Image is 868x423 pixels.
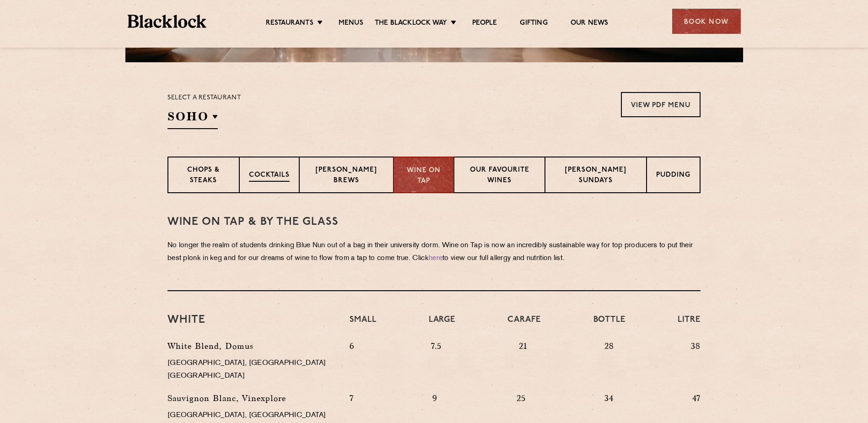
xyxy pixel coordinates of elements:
[472,19,497,29] a: People
[464,165,536,187] p: Our favourite wines
[593,314,625,335] h4: Bottle
[167,357,336,383] p: [GEOGRAPHIC_DATA], [GEOGRAPHIC_DATA] [GEOGRAPHIC_DATA]
[621,92,701,117] a: View PDF Menu
[507,314,541,335] h4: Carafe
[403,166,444,186] p: Wine on Tap
[555,165,637,187] p: [PERSON_NAME] Sundays
[672,9,741,34] div: Book Now
[249,170,290,182] p: Cocktails
[167,108,218,129] h2: SOHO
[429,255,442,262] a: here
[167,92,241,104] p: Select a restaurant
[375,19,447,29] a: The Blacklock Way
[604,340,614,387] p: 28
[167,392,336,405] p: Sauvignon Blanc, Vinexplore
[167,239,701,265] p: No longer the realm of students drinking Blue Nun out of a bag in their university dorm. Wine on ...
[656,170,690,182] p: Pudding
[309,165,384,187] p: [PERSON_NAME] Brews
[350,340,354,387] p: 6
[350,314,376,335] h4: Small
[167,409,336,422] p: [GEOGRAPHIC_DATA], [GEOGRAPHIC_DATA]
[167,216,701,228] h3: WINE on tap & by the glass
[520,19,547,29] a: Gifting
[678,314,701,335] h4: Litre
[339,19,363,29] a: Menus
[178,165,230,187] p: Chops & Steaks
[691,340,701,387] p: 38
[431,340,442,387] p: 7.5
[128,15,207,28] img: BL_Textured_Logo-footer-cropped.svg
[167,314,336,326] h3: White
[571,19,609,29] a: Our News
[429,314,455,335] h4: Large
[167,340,336,352] p: White Blend, Domus
[266,19,313,29] a: Restaurants
[519,340,528,387] p: 21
